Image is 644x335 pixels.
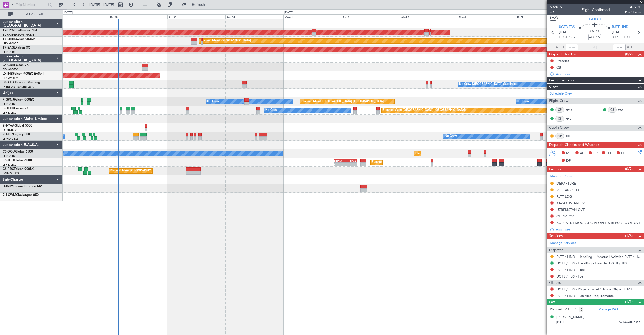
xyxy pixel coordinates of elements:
[625,233,633,239] span: (1/6)
[608,107,617,113] div: CS
[598,307,618,312] a: Manage PAX
[3,133,13,136] span: 9H-LPZ
[556,72,641,76] div: Add new
[3,154,16,158] a: LFPB/LBG
[549,51,576,57] span: Dispatch To-Dos
[3,185,13,188] span: D-IMIM
[549,233,563,239] span: Services
[3,41,18,45] a: LFMN/NCE
[3,76,18,80] a: EDLW/DTM
[3,107,29,110] a: F-HECDFalcon 7X
[569,35,577,40] span: 18:25
[559,35,567,40] span: ETOT
[556,65,561,70] div: CB
[549,247,564,253] span: Dispatch
[612,35,620,40] span: 03:45
[556,45,564,50] span: ATOT
[550,91,573,96] a: Schedule Crew
[590,29,599,34] span: 09:20
[549,125,569,131] span: Cabin Crew
[400,14,458,19] div: Wed 3
[3,171,19,175] a: DNMM/LOS
[187,3,210,7] span: Refresh
[549,299,555,305] span: Pax
[622,35,630,40] span: ELDT
[565,107,577,112] a: RBO
[581,7,610,13] div: Flight Confirmed
[566,158,571,164] span: DP
[3,72,44,75] a: LX-INBFalcon 900EX EASy II
[3,150,33,153] a: CS-DOUGlobal 6500
[3,167,34,171] a: CS-RRCFalcon 900LX
[625,166,633,172] span: (0/7)
[550,10,562,14] span: 3/6
[302,98,384,106] div: Planned Maint [GEOGRAPHIC_DATA] ([GEOGRAPHIC_DATA])
[625,4,641,10] span: LEA270D
[619,320,641,324] span: C74ZX21NP (PP)
[556,227,641,232] div: Add new
[556,254,641,259] a: RJTT / HND - Handling - Universal Aviation RJTT / HND
[345,159,356,162] div: LPCS
[51,14,109,19] div: Thu 28
[3,46,30,49] a: T7-EAGLFalcon 8X
[3,38,13,41] span: T7-EMI
[3,193,39,197] a: 9H-CWMChallenger 850
[556,59,569,63] div: Prebrief
[549,84,558,90] span: Crew
[16,1,46,9] input: Trip Number
[458,14,516,19] div: Thu 4
[3,107,14,110] span: F-HECD
[606,151,612,156] span: FFC
[345,163,356,166] div: -
[3,81,15,84] span: LX-AOA
[3,33,35,37] a: EVRA/[PERSON_NAME]
[3,98,34,101] a: F-GPNJFalcon 900EX
[516,14,574,19] div: Fri 5
[6,10,57,19] button: All Aircraft
[549,280,561,286] span: Others
[566,151,571,156] span: MF
[3,111,16,115] a: LFPB/LBG
[3,64,14,67] span: LX-GBH
[549,98,569,104] span: Flight Crew
[334,159,345,162] div: KRNO
[556,194,572,199] div: RJTT LDG
[549,77,576,83] span: Leg Information
[372,158,455,166] div: Planned Maint [GEOGRAPHIC_DATA] ([GEOGRAPHIC_DATA])
[3,150,15,153] span: CS-DOU
[559,25,575,30] span: UGTB TBS
[565,134,577,138] a: JRL
[556,181,576,186] div: DEPARTURE
[109,14,167,19] div: Fri 29
[589,17,602,22] span: F-HECD
[3,167,14,171] span: CS-RRC
[3,137,18,141] a: LFMD/CEQ
[593,151,598,156] span: CR
[89,2,114,7] span: [DATE] - [DATE]
[3,159,14,162] span: CS-JHH
[549,142,599,148] span: Dispatch Checks and Weather
[167,14,225,19] div: Sat 30
[556,268,585,272] a: RJTT / HND - Fuel
[3,29,37,32] a: T7-DYNChallenger 604
[3,67,18,71] a: EDLW/DTM
[555,107,564,113] div: CP
[550,240,576,246] a: Manage Services
[556,201,586,205] div: KAZAKHSTAN OVF
[110,167,193,175] div: Planned Maint [GEOGRAPHIC_DATA] ([GEOGRAPHIC_DATA])
[415,150,498,158] div: Planned Maint [GEOGRAPHIC_DATA] ([GEOGRAPHIC_DATA])
[3,193,16,197] span: 9H-CWM
[265,106,277,114] div: No Crew
[342,14,400,19] div: Tue 2
[3,38,35,41] a: T7-EMIHawker 900XP
[180,1,211,9] button: Refresh
[3,50,16,54] a: LFPB/LBG
[550,174,575,179] a: Manage Permits
[3,124,32,127] a: 9H-YAAGlobal 5000
[284,11,293,15] div: [DATE]
[550,307,570,312] label: Planned PAX
[556,320,565,324] span: [DATE]
[556,188,581,192] div: RJTT ARR SLOT
[565,116,577,121] a: PHL
[3,64,29,67] a: LX-GBHFalcon 7X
